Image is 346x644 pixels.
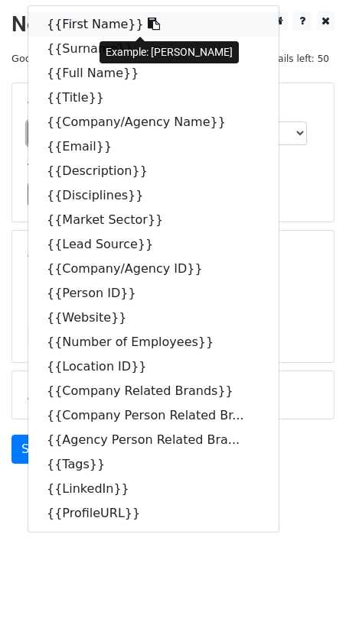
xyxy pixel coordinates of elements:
a: {{Company Related Brands}} [28,379,279,403]
a: {{Number of Employees}} [28,330,279,354]
a: {{Person ID}} [28,281,279,306]
a: Send [11,435,62,464]
a: {{Description}} [28,159,279,183]
a: {{Lead Source}} [28,232,279,257]
a: {{Market Sector}} [28,208,279,232]
a: Daily emails left: 50 [232,53,335,64]
a: {{Email}} [28,134,279,159]
a: {{Surname}} [28,37,279,61]
a: {{Agency Person Related Bra... [28,428,279,452]
a: {{Title}} [28,86,279,110]
a: {{Website}} [28,306,279,330]
a: {{Tags}} [28,452,279,477]
a: {{Company/Agency ID}} [28,257,279,281]
a: {{Company/Agency Name}} [28,110,279,134]
h2: New Campaign [11,11,335,37]
a: {{First Name}} [28,12,279,37]
a: {{LinkedIn}} [28,477,279,501]
a: {{ProfileURL}} [28,501,279,526]
div: Example: [PERSON_NAME] [100,41,239,63]
iframe: Chat Widget [269,571,346,644]
span: Daily emails left: 50 [232,50,335,67]
a: {{Company Person Related Br... [28,403,279,428]
small: Google Sheet: [11,53,199,64]
a: {{Disciplines}} [28,183,279,208]
a: {{Full Name}} [28,61,279,86]
small: [PERSON_NAME][EMAIL_ADDRESS][DOMAIN_NAME] [28,289,279,300]
a: {{Location ID}} [28,354,279,379]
